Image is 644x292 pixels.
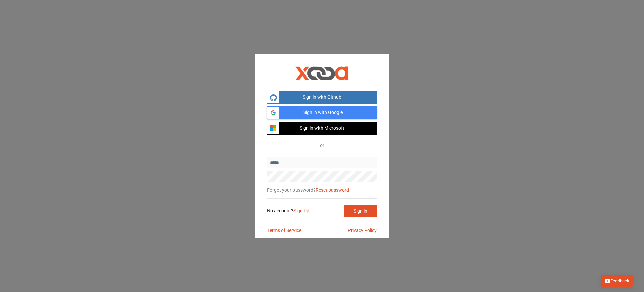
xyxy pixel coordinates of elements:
[293,208,309,213] a: Sign Up
[303,110,343,115] span: Sign in with Google
[267,208,344,214] div: No account?
[267,122,377,135] button: Sign in with Microsoft
[267,91,377,104] button: Sign in with Github
[344,205,377,217] button: Sign in
[267,227,301,234] a: Terms of Service
[267,184,377,199] div: Forgot your password?
[348,227,377,234] a: Privacy Policy
[312,143,333,148] span: or
[604,278,629,284] span: Feedback
[316,187,349,193] a: Reset password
